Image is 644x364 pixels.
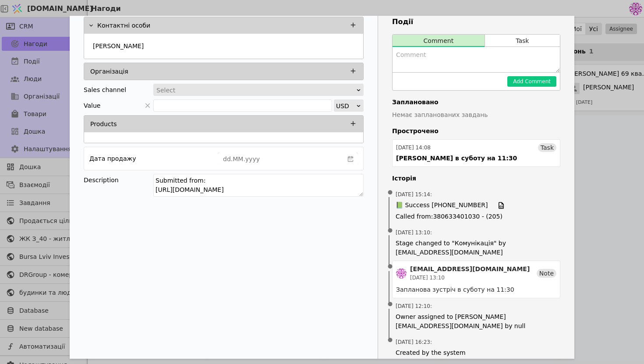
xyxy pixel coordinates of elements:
button: Task [485,35,560,47]
div: USD [336,100,356,112]
span: • [386,256,395,278]
span: Called from : 380633401030 - (205) [396,212,557,221]
span: Owner assigned to [PERSON_NAME][EMAIL_ADDRESS][DOMAIN_NAME] by null [396,312,557,331]
span: • [386,182,395,204]
div: Запланова зустріч в суботу на 11:30 [396,285,556,294]
span: • [386,329,395,352]
h4: Прострочено [392,127,560,136]
button: Add Comment [507,76,556,87]
div: Add Opportunity [70,16,574,359]
p: Організація [90,67,128,76]
svg: calender simple [347,156,354,162]
h3: Події [392,17,560,27]
img: de [396,268,407,279]
h4: Історія [392,174,560,183]
div: [DATE] 14:08 [396,144,431,152]
div: [PERSON_NAME] в суботу на 11:30 [396,154,517,163]
span: • [386,293,395,316]
div: Task [538,143,556,152]
div: Дата продажу [89,152,136,165]
span: 📗 Success [PHONE_NUMBER] [396,201,488,210]
span: Created by the system [396,348,557,357]
span: Stage changed to "Комунікація" by [EMAIL_ADDRESS][DOMAIN_NAME] [396,239,557,257]
span: [DATE] 13:10 : [396,229,432,237]
span: • [386,220,395,242]
div: [DATE] 13:10 [410,274,530,282]
div: Description [84,174,153,186]
span: Value [84,99,100,112]
h4: Заплановано [392,98,560,107]
button: Comment [393,35,485,47]
textarea: Submitted from: [URL][DOMAIN_NAME] [153,174,364,197]
span: [DATE] 16:23 : [396,338,432,346]
div: Note [537,269,556,278]
span: [DATE] 12:10 : [396,302,432,310]
span: [DATE] 15:14 : [396,191,432,198]
p: [PERSON_NAME] [93,42,144,51]
p: Контактні особи [97,21,150,30]
div: Sales channel [84,84,126,96]
div: [EMAIL_ADDRESS][DOMAIN_NAME] [410,265,530,274]
div: Select [156,84,355,96]
p: Немає запланованих завдань [392,110,560,120]
p: Products [90,120,117,129]
input: dd.MM.yyyy [218,153,343,165]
